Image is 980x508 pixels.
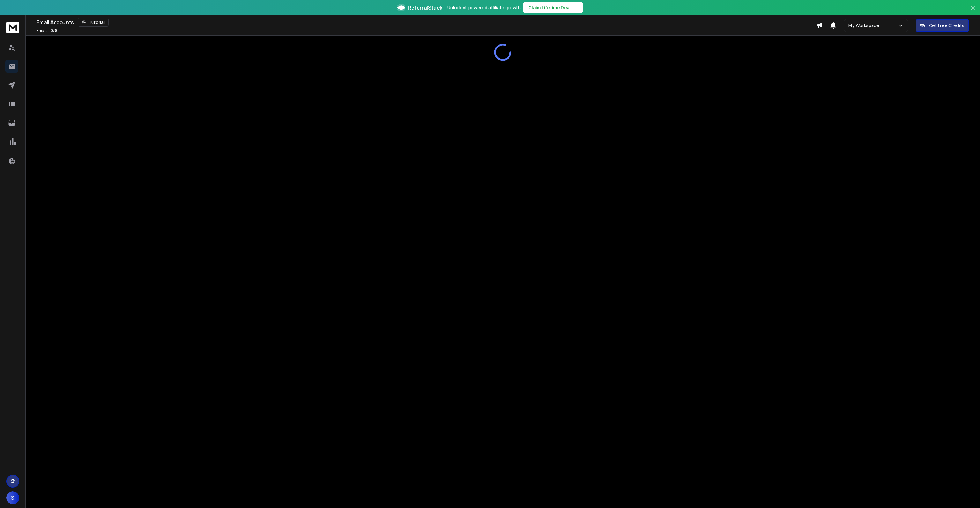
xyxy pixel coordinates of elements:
[36,28,57,33] p: Emails :
[36,18,816,27] div: Email Accounts
[6,491,19,504] button: S
[447,4,521,11] p: Unlock AI-powered affiliate growth
[969,4,977,19] button: Close banner
[50,28,57,33] span: 0 / 0
[916,19,969,32] button: Get Free Credits
[848,22,882,29] p: My Workspace
[573,4,578,11] span: →
[523,2,583,13] button: Claim Lifetime Deal→
[78,18,109,27] button: Tutorial
[408,4,442,11] span: ReferralStack
[929,22,964,29] p: Get Free Credits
